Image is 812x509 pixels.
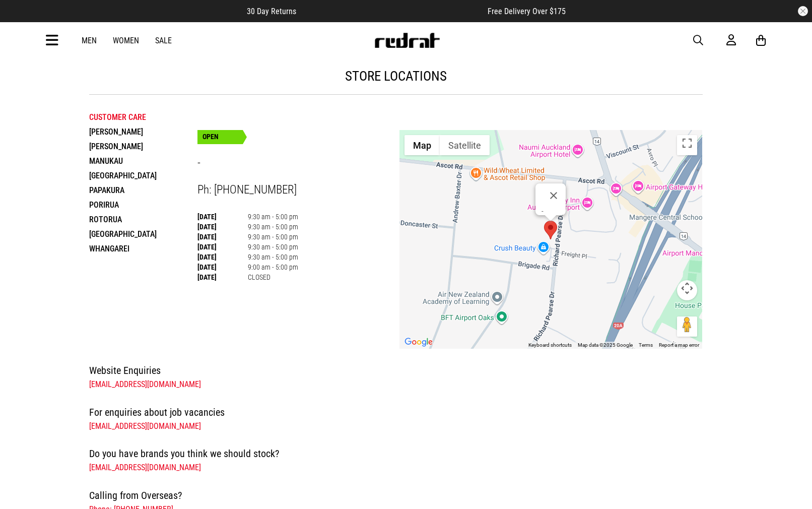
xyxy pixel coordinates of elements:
th: [DATE] [197,212,248,222]
li: [GEOGRAPHIC_DATA] [89,168,197,183]
li: [GEOGRAPHIC_DATA] [89,227,197,241]
button: Close [542,183,566,208]
td: 9:30 am - 5:00 pm [248,222,298,232]
li: Papakura [89,183,197,198]
li: Rotorua [89,212,197,227]
h4: Website Enquiries [89,362,703,378]
button: Toggle fullscreen view [677,135,697,155]
button: Show satellite imagery [440,135,490,155]
td: 9:30 am - 5:00 pm [248,232,298,242]
h3: - [197,156,399,171]
span: 30 Day Returns [247,7,296,16]
a: Men [82,36,97,45]
span: Map data ©2025 Google [578,342,633,348]
h4: For enquiries about job vacancies [89,404,703,420]
a: Sale [155,36,172,45]
img: Redrat logo [374,33,440,48]
button: Drag Pegman onto the map to open Street View [677,316,697,337]
span: Ph: [PHONE_NUMBER] [197,183,297,197]
button: Map camera controls [677,280,697,300]
h4: Calling from Overseas? [89,487,703,503]
a: Report a map error [659,342,699,348]
button: Keyboard shortcuts [528,342,572,349]
li: Customer Care [89,110,197,124]
a: Terms (opens in new tab) [639,342,653,348]
th: [DATE] [197,242,248,252]
img: Google [402,336,435,349]
span: Free Delivery Over $175 [488,7,566,16]
li: [PERSON_NAME] [89,139,197,154]
li: [PERSON_NAME] [89,124,197,139]
a: [EMAIL_ADDRESS][DOMAIN_NAME] [89,379,201,389]
iframe: Customer reviews powered by Trustpilot [316,6,467,16]
th: [DATE] [197,272,248,282]
th: [DATE] [197,252,248,262]
li: Whangarei [89,241,197,256]
a: Open this area in Google Maps (opens a new window) [402,336,435,349]
li: Porirua [89,198,197,212]
th: [DATE] [197,232,248,242]
td: 9:30 am - 5:00 pm [248,252,298,262]
a: [EMAIL_ADDRESS][DOMAIN_NAME] [89,463,201,472]
div: - [542,208,566,215]
a: Women [113,36,139,45]
td: 9:00 am - 5:00 pm [248,262,298,272]
th: [DATE] [197,262,248,272]
button: Show street map [404,135,440,155]
div: OPEN [197,130,243,144]
h1: store locations [89,68,703,84]
li: Manukau [89,154,197,168]
td: 9:30 am - 5:00 pm [248,212,298,222]
h4: Do you have brands you think we should stock? [89,446,703,462]
td: CLOSED [248,272,298,282]
th: [DATE] [197,222,248,232]
a: [EMAIL_ADDRESS][DOMAIN_NAME] [89,421,201,431]
td: 9:30 am - 5:00 pm [248,242,298,252]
